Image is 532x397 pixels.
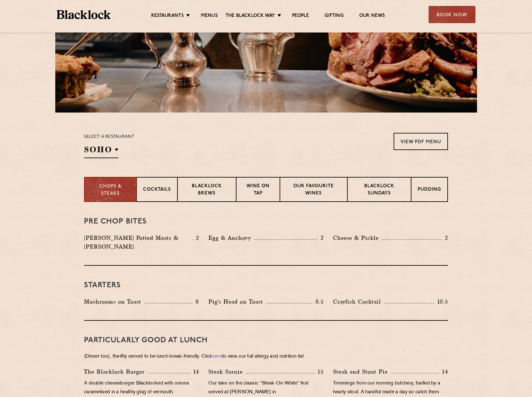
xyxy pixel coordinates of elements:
a: Our News [359,13,385,20]
p: Crayfish Cocktail [333,297,384,306]
a: Gifting [325,13,343,20]
p: Pudding [418,186,441,194]
p: 2 [317,234,324,242]
p: Cheese & Pickle [333,234,382,242]
p: 10.5 [434,298,448,306]
p: Blacklock Brews [184,183,230,198]
p: The Blacklock Burger [84,367,148,376]
h3: Starters [84,281,448,289]
p: 2 [442,234,448,242]
div: Book Now [429,6,475,23]
p: 2 [193,234,199,242]
p: Cocktails [143,186,171,194]
p: Select a restaurant [84,133,134,141]
h2: SOHO [84,144,118,158]
p: Wine on Tap [243,183,273,198]
p: Mushrooms on Toast [84,297,144,306]
p: 14 [190,368,199,376]
a: The Blacklock Way [226,13,275,20]
p: A double cheeseburger Blacklocked with onions caramelised in a healthy glug of vermouth. [84,379,199,397]
img: BL_Textured_Logo-footer-cropped.svg [57,10,111,19]
a: View PDF Menu [394,133,448,150]
a: People [292,13,309,20]
p: (Dinner too). Swiftly served to be lunch-break-friendly. Click to view our full allergy and nutri... [84,352,448,361]
a: Menus [201,13,218,20]
p: Steak and Stout Pie [333,367,391,376]
p: 15 [315,368,324,376]
p: 14 [439,368,448,376]
h3: PARTICULARLY GOOD AT LUNCH [84,336,448,344]
h3: Pre Chop Bites [84,218,448,226]
p: Steak Sarnie [208,367,246,376]
a: Restaurants [151,13,184,20]
a: here [213,354,222,359]
p: Our favourite wines [286,183,341,198]
p: [PERSON_NAME] Potted Meats & [PERSON_NAME] [84,234,192,251]
p: 8.5 [312,298,324,306]
p: Egg & Anchovy [208,234,254,242]
p: Blacklock Sundays [354,183,405,198]
p: Pig's Head on Toast [208,297,266,306]
p: 8 [192,298,199,306]
p: Chops & Steaks [91,183,130,197]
